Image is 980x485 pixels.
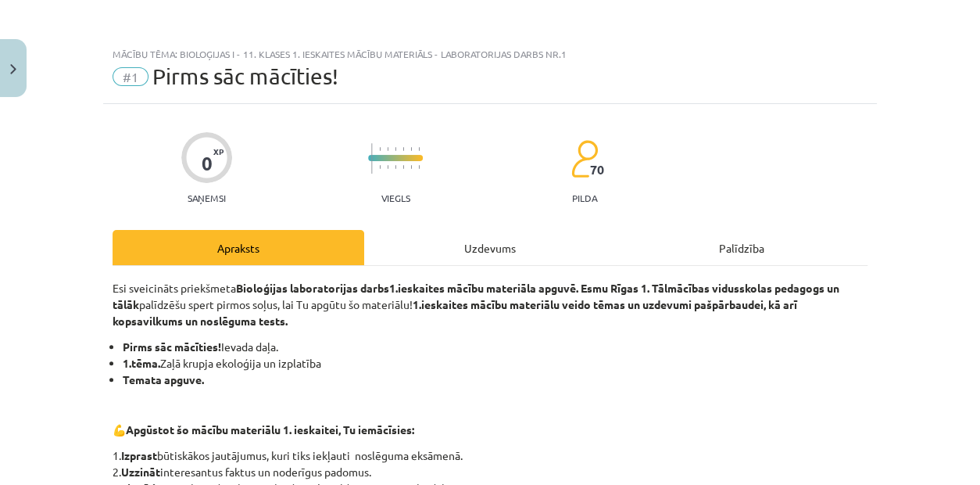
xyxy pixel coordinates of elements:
img: icon-long-line-d9ea69661e0d244f92f715978eff75569469978d946b2353a9bb055b3ed8787d.svg [371,143,373,174]
p: 💪 [113,422,867,438]
div: Mācību tēma: Bioloģijas i - 11. klases 1. ieskaites mācību materiāls - laboratorijas darbs nr.1 [113,48,867,59]
img: icon-short-line-57e1e144782c952c97e751825c79c345078a6d821885a25fce030b3d8c18986b.svg [379,165,381,169]
img: icon-short-line-57e1e144782c952c97e751825c79c345078a6d821885a25fce030b3d8c18986b.svg [379,147,381,151]
div: Uzdevums [364,230,616,265]
img: icon-short-line-57e1e144782c952c97e751825c79c345078a6d821885a25fce030b3d8c18986b.svg [402,165,404,169]
img: icon-close-lesson-0947bae3869378f0d4975bcd49f059093ad1ed9edebbc8119c70593378902aed.svg [10,64,16,74]
img: icon-short-line-57e1e144782c952c97e751825c79c345078a6d821885a25fce030b3d8c18986b.svg [418,147,420,151]
p: Saņemsi [181,192,232,203]
strong: Apgūstot šo mācību materiālu 1. ieskaitei, Tu iemācīsies: [126,422,414,436]
div: 0 [202,153,213,174]
strong: Bioloģijas laboratorijas darbs [236,281,389,295]
li: Zaļā krupja ekoloģija un izplatība [123,355,867,372]
img: icon-short-line-57e1e144782c952c97e751825c79c345078a6d821885a25fce030b3d8c18986b.svg [387,165,388,169]
div: Palīdzība [616,230,867,265]
img: icon-short-line-57e1e144782c952c97e751825c79c345078a6d821885a25fce030b3d8c18986b.svg [402,147,404,151]
strong: Izprast [121,448,157,462]
img: students-c634bb4e5e11cddfef0936a35e636f08e4e9abd3cc4e673bd6f9a4125e45ecb1.svg [570,139,598,178]
img: icon-short-line-57e1e144782c952c97e751825c79c345078a6d821885a25fce030b3d8c18986b.svg [387,147,388,151]
img: icon-short-line-57e1e144782c952c97e751825c79c345078a6d821885a25fce030b3d8c18986b.svg [418,165,420,169]
p: Esi sveicināts priekšmeta palīdzēšu spert pirmos soļus, lai Tu apgūtu šo materiālu! [113,280,867,329]
strong: 1.ieskaites mācību materiāla apguvē. Esmu Rīgas 1. Tālmācības vidusskolas pedagogs un tālāk [113,281,839,311]
strong: Pirms sāc mācīties! [123,339,221,354]
img: icon-short-line-57e1e144782c952c97e751825c79c345078a6d821885a25fce030b3d8c18986b.svg [395,165,396,169]
span: 70 [590,163,604,177]
li: Ievada daļa. [123,339,867,355]
strong: Temata apguve. [123,372,204,386]
p: Viegls [381,192,410,203]
strong: 1.ieskaites mācību materiālu veido tēmas un uzdevumi pašpārbaudei, kā arī kopsavilkums un noslēgu... [113,297,797,328]
span: Pirms sāc mācīties! [152,63,338,89]
img: icon-short-line-57e1e144782c952c97e751825c79c345078a6d821885a25fce030b3d8c18986b.svg [410,165,412,169]
img: icon-short-line-57e1e144782c952c97e751825c79c345078a6d821885a25fce030b3d8c18986b.svg [395,147,396,151]
span: XP [213,147,224,156]
p: pilda [572,192,597,203]
div: Apraksts [113,230,364,265]
strong: Uzzināt [121,465,160,479]
strong: 1.tēma. [123,356,160,370]
span: #1 [113,67,148,86]
img: icon-short-line-57e1e144782c952c97e751825c79c345078a6d821885a25fce030b3d8c18986b.svg [410,147,412,151]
